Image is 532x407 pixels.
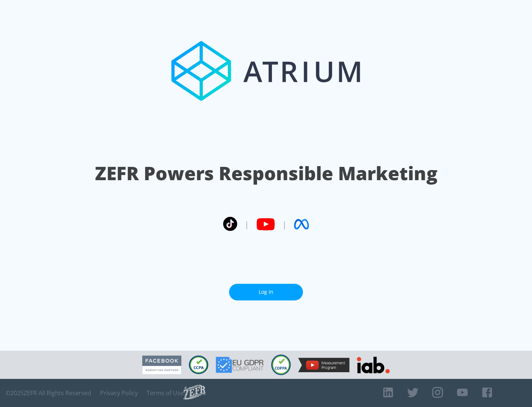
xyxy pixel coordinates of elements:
span: © 2025 ZEFR All Rights Reserved [6,389,91,397]
span: | [245,219,249,230]
a: Privacy Policy [100,389,138,397]
img: Facebook Marketing Partner [142,356,181,374]
img: CCPA Compliant [189,356,208,374]
img: IAB [357,357,390,373]
a: Terms of Use [147,389,184,397]
img: COPPA Compliant [271,354,291,375]
span: | [282,219,287,230]
a: Log In [229,284,303,300]
img: YouTube Measurement Program [298,358,349,372]
img: GDPR Compliant [216,357,264,373]
h1: ZEFR Powers Responsible Marketing [95,161,437,186]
